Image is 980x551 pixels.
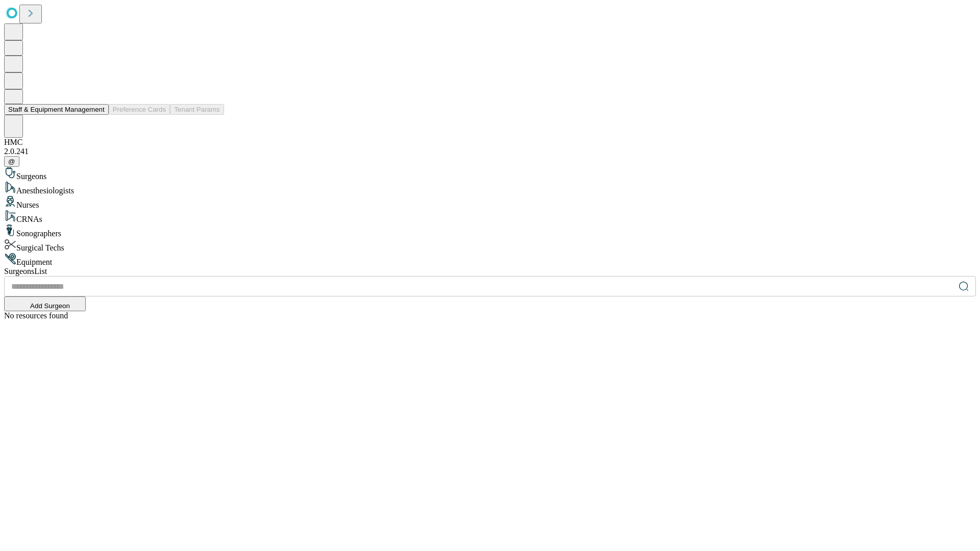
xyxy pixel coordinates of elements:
[4,311,976,320] div: No resources found
[4,253,976,267] div: Equipment
[4,210,976,224] div: CRNAs
[4,156,19,167] button: @
[4,238,976,253] div: Surgical Techs
[4,181,976,195] div: Anesthesiologists
[4,104,109,115] button: Staff & Equipment Management
[4,296,86,311] button: Add Surgeon
[4,267,976,276] div: Surgeons List
[4,195,976,210] div: Nurses
[109,104,170,115] button: Preference Cards
[170,104,224,115] button: Tenant Params
[4,167,976,181] div: Surgeons
[4,138,976,147] div: HMC
[4,224,976,238] div: Sonographers
[4,147,976,156] div: 2.0.241
[8,158,15,165] span: @
[30,302,70,310] span: Add Surgeon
